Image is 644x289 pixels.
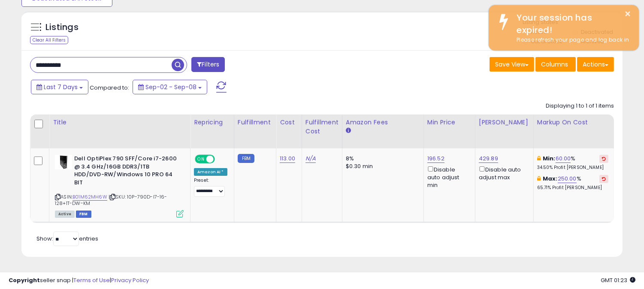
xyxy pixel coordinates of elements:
b: Max: [543,175,558,183]
div: Displaying 1 to 1 of 1 items [546,102,614,110]
div: Min Price [427,118,472,127]
h5: Listings [45,21,79,33]
div: ASIN: [55,155,184,217]
div: Clear All Filters [30,36,68,44]
a: 196.52 [427,154,444,163]
i: This overrides the store level min markup for this listing [537,156,541,161]
div: 8% [346,155,417,163]
div: Amazon Fees [346,118,420,127]
img: 41Pd9pdqhOL._SL40_.jpg [55,155,72,169]
a: 60.00 [556,154,571,163]
small: FBM [238,154,254,163]
b: Dell OptiPlex 790 SFF/Core i7-2600 @ 3.4 GHz/16GB DDR3/1TB HDD/DVD-RW/Windows 10 PRO 64 BIT [74,155,178,189]
div: Repricing [194,118,230,127]
span: Show: entries [36,235,98,243]
span: All listings currently available for purchase on Amazon [55,211,75,218]
b: Min: [543,154,556,163]
span: OFF [214,156,227,163]
div: Cost [280,118,298,127]
i: Revert to store-level Min Markup [602,157,606,161]
p: 34.50% Profit [PERSON_NAME] [537,165,608,171]
a: Terms of Use [73,276,110,284]
div: [PERSON_NAME] [479,118,530,127]
span: 2025-09-18 01:23 GMT [601,276,635,284]
span: Sep-02 - Sep-08 [145,83,197,91]
a: B01M62MH6W [73,193,107,201]
button: Filters [191,57,225,72]
div: % [537,175,608,191]
div: Fulfillment Cost [305,118,339,136]
div: Amazon AI * [194,168,227,176]
button: Sep-02 - Sep-08 [133,80,207,94]
span: | SKU: 10P-790D-I7-16-128+1T-DW-KM [55,193,167,206]
button: Last 7 Days [31,80,88,94]
span: Columns [541,60,568,69]
button: Columns [535,57,576,72]
div: Markup on Cost [537,118,611,127]
span: Compared to: [90,84,129,92]
span: Last 7 Days [44,83,78,91]
th: The percentage added to the cost of goods (COGS) that forms the calculator for Min & Max prices. [533,114,615,148]
i: Revert to store-level Max Markup [602,177,606,181]
div: Fulfillment [238,118,272,127]
div: Disable auto adjust max [479,165,527,181]
div: Preset: [194,178,227,197]
small: Amazon Fees. [346,127,351,135]
div: Please refresh your page and log back in [510,36,632,44]
p: 65.71% Profit [PERSON_NAME] [537,185,608,191]
a: N/A [305,154,316,163]
div: % [537,155,608,171]
span: ON [196,156,206,163]
div: Title [53,118,187,127]
button: × [625,9,632,19]
i: This overrides the store level max markup for this listing [537,176,541,181]
button: Actions [577,57,614,72]
a: 250.00 [558,175,577,183]
div: Your session has expired! [510,12,632,36]
a: 113.00 [280,154,295,163]
a: Privacy Policy [111,276,149,284]
div: Disable auto adjust min [427,165,469,189]
button: Save View [490,57,534,72]
strong: Copyright [9,276,40,284]
a: 429.89 [479,154,498,163]
span: FBM [76,211,91,218]
div: $0.30 min [346,163,417,170]
div: seller snap | | [9,277,149,285]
